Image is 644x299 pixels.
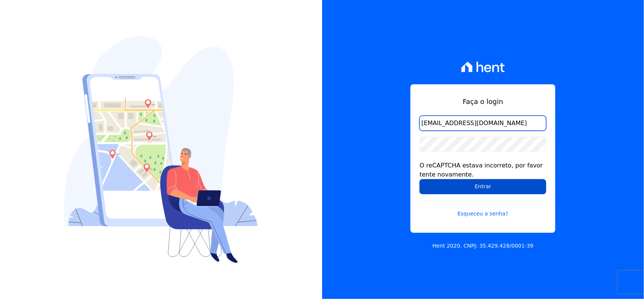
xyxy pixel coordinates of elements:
[432,242,533,250] p: Hent 2020. CNPJ: 35.429.428/0001-39
[420,161,546,179] div: O reCAPTCHA estava incorreto, por favor tente novamente.
[420,179,546,194] input: Entrar
[64,36,258,263] img: Login
[420,96,546,107] h1: Faça o login
[420,200,546,218] a: Esqueceu a senha?
[420,116,546,131] input: Email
